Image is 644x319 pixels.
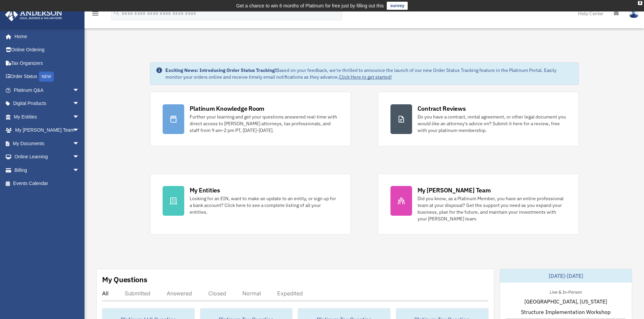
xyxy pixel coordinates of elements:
a: Digital Productsarrow_drop_down [5,97,90,110]
div: Answered [167,290,192,297]
a: Platinum Knowledge Room Further your learning and get your questions answered real-time with dire... [150,92,351,147]
a: My [PERSON_NAME] Teamarrow_drop_down [5,124,90,137]
span: arrow_drop_down [73,97,86,111]
a: Tax Organizers [5,56,90,70]
a: Billingarrow_drop_down [5,163,90,177]
img: Anderson Advisors Platinum Portal [3,8,64,21]
div: Expedited [277,290,303,297]
div: Live & In-Person [544,288,587,295]
div: close [638,1,642,5]
a: My Entities Looking for an EIN, want to make an update to an entity, or sign up for a bank accoun... [150,174,351,235]
i: menu [91,9,99,18]
div: Do you have a contract, rental agreement, or other legal document you would like an attorney's ad... [418,113,566,134]
span: arrow_drop_down [73,124,86,137]
a: Online Ordering [5,43,90,57]
a: My [PERSON_NAME] Team Did you know, as a Platinum Member, you have an entire professional team at... [378,174,579,235]
div: My Entities [190,186,220,194]
a: Click Here to get started! [339,74,392,80]
strong: Exciting News: Introducing Order Status Tracking! [165,67,276,73]
span: arrow_drop_down [73,163,86,177]
a: My Documentsarrow_drop_down [5,137,90,150]
div: My [PERSON_NAME] Team [418,186,491,194]
span: Structure Implementation Workshop [521,308,611,316]
span: arrow_drop_down [73,150,86,164]
a: survey [387,2,408,10]
a: Contract Reviews Do you have a contract, rental agreement, or other legal document you would like... [378,92,579,147]
span: [GEOGRAPHIC_DATA], [US_STATE] [524,297,607,305]
div: Closed [208,290,226,297]
div: Based on your feedback, we're thrilled to announce the launch of our new Order Status Tracking fe... [165,67,573,80]
a: Order StatusNEW [5,70,90,84]
div: Normal [242,290,261,297]
a: Events Calendar [5,177,90,190]
div: Platinum Knowledge Room [190,104,265,113]
img: User Pic [629,8,639,18]
div: Get a chance to win 6 months of Platinum for free just by filling out this [236,2,384,10]
a: Online Learningarrow_drop_down [5,150,90,164]
span: arrow_drop_down [73,83,86,97]
a: Home [5,30,86,43]
div: Looking for an EIN, want to make an update to an entity, or sign up for a bank account? Click her... [190,195,338,215]
i: search [113,9,120,17]
div: Further your learning and get your questions answered real-time with direct access to [PERSON_NAM... [190,113,338,134]
div: Submitted [125,290,150,297]
div: Did you know, as a Platinum Member, you have an entire professional team at your disposal? Get th... [418,195,566,222]
span: arrow_drop_down [73,110,86,124]
div: Contract Reviews [418,104,466,113]
div: [DATE]-[DATE] [500,269,632,283]
div: NEW [39,72,54,82]
span: arrow_drop_down [73,137,86,151]
a: menu [91,12,99,18]
a: Platinum Q&Aarrow_drop_down [5,83,90,97]
div: My Questions [102,274,147,285]
a: My Entitiesarrow_drop_down [5,110,90,124]
div: All [102,290,109,297]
